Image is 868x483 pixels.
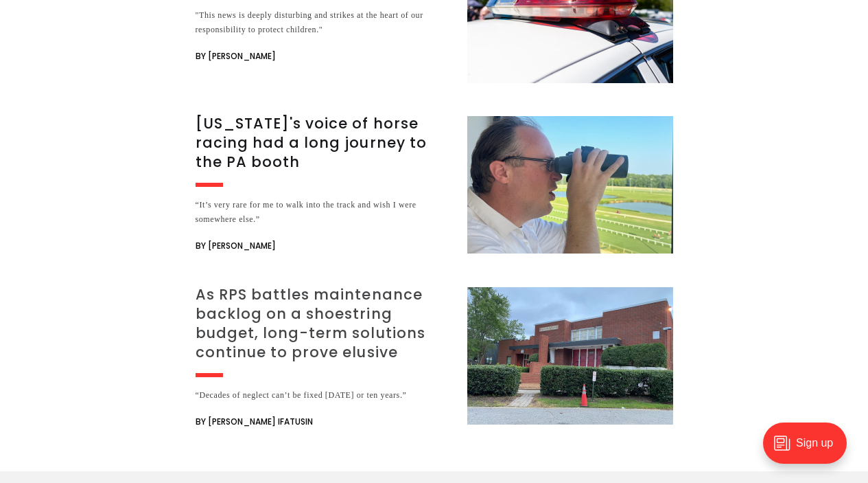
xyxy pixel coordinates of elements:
div: "This news is deeply disturbing and strikes at the heart of our responsibility to protect children." [196,8,451,37]
img: Virginia's voice of horse racing had a long journey to the PA booth [467,116,673,254]
a: [US_STATE]'s voice of horse racing had a long journey to the PA booth “It’s very rare for me to w... [196,116,673,254]
h3: As RPS battles maintenance backlog on a shoestring budget, long-term solutions continue to prove ... [196,285,451,362]
a: As RPS battles maintenance backlog on a shoestring budget, long-term solutions continue to prove ... [196,287,673,430]
span: By [PERSON_NAME] [196,48,276,65]
span: By [PERSON_NAME] Ifatusin [196,414,313,430]
iframe: portal-trigger [751,416,868,483]
div: “It’s very rare for me to walk into the track and wish I were somewhere else.” [196,198,451,227]
h3: [US_STATE]'s voice of horse racing had a long journey to the PA booth [196,114,451,172]
div: “Decades of neglect can’t be fixed [DATE] or ten years.” [196,388,451,403]
img: As RPS battles maintenance backlog on a shoestring budget, long-term solutions continue to prove ... [467,287,673,425]
span: By [PERSON_NAME] [196,238,276,254]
